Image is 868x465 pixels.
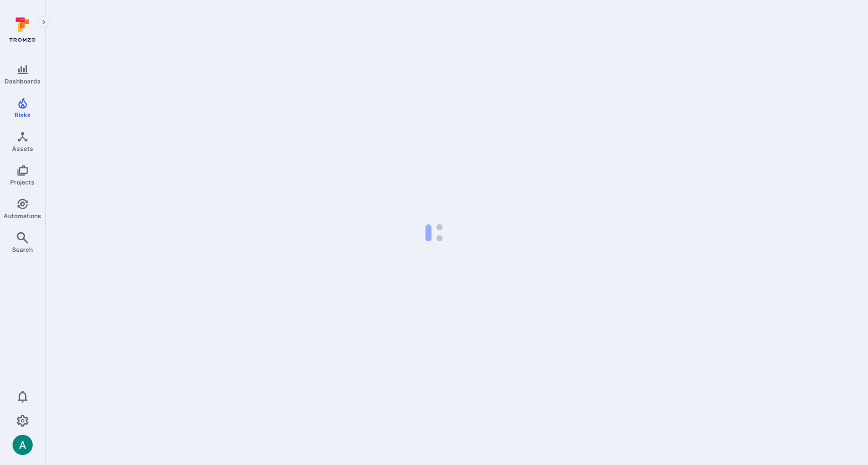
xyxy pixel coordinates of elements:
span: Risks [15,111,31,119]
div: Arjan Dehar [13,435,33,455]
button: Expand navigation menu [38,16,50,28]
span: Projects [10,178,35,186]
span: Search [12,246,33,253]
span: Dashboards [5,77,41,85]
img: ACg8ocLSa5mPYBaXNx3eFu_EmspyJX0laNWN7cXOFirfQ7srZveEpg=s96-c [13,435,33,455]
span: Assets [12,145,33,152]
i: Expand navigation menu [40,18,47,27]
span: Automations [4,212,41,220]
